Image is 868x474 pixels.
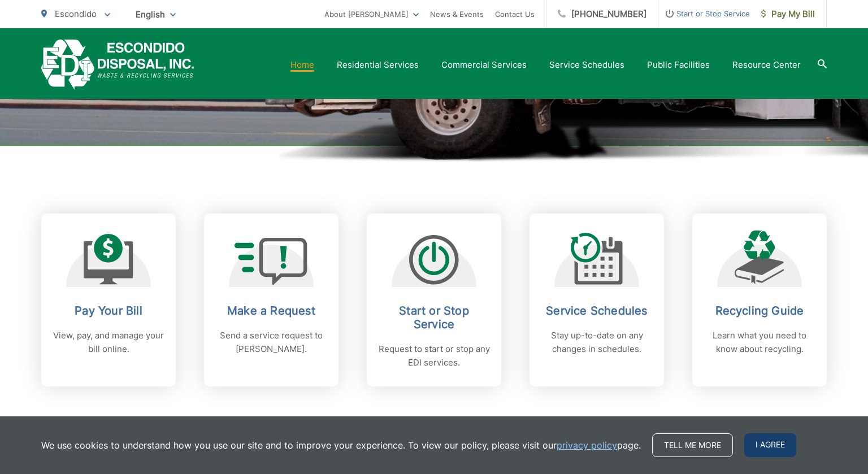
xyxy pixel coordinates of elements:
[290,58,314,72] a: Home
[324,7,419,21] a: About [PERSON_NAME]
[692,214,827,386] a: Recycling Guide Learn what you need to know about recycling.
[541,329,653,356] p: Stay up-to-date on any changes in schedules.
[652,433,733,457] a: Tell me more
[337,58,419,72] a: Residential Services
[541,304,653,318] h2: Service Schedules
[215,304,327,318] h2: Make a Request
[53,304,164,318] h2: Pay Your Bill
[55,8,97,19] span: Escondido
[803,420,860,474] iframe: To enrich screen reader interactions, please activate Accessibility in Grammarly extension settings
[41,40,194,90] a: EDCD logo. Return to the homepage.
[647,58,710,72] a: Public Facilities
[495,7,535,21] a: Contact Us
[204,214,338,386] a: Make a Request Send a service request to [PERSON_NAME].
[127,5,184,24] span: English
[378,342,490,369] p: Request to start or stop any EDI services.
[378,304,490,331] h2: Start or Stop Service
[430,7,484,21] a: News & Events
[549,58,624,72] a: Service Schedules
[704,304,815,318] h2: Recycling Guide
[41,438,641,452] p: We use cookies to understand how you use our site and to improve your experience. To view our pol...
[53,329,164,356] p: View, pay, and manage your bill online.
[744,433,796,457] span: I agree
[557,438,617,452] a: privacy policy
[761,7,815,21] span: Pay My Bill
[441,58,527,72] a: Commercial Services
[704,329,815,356] p: Learn what you need to know about recycling.
[732,58,801,72] a: Resource Center
[41,214,176,386] a: Pay Your Bill View, pay, and manage your bill online.
[215,329,327,356] p: Send a service request to [PERSON_NAME].
[530,214,664,386] a: Service Schedules Stay up-to-date on any changes in schedules.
